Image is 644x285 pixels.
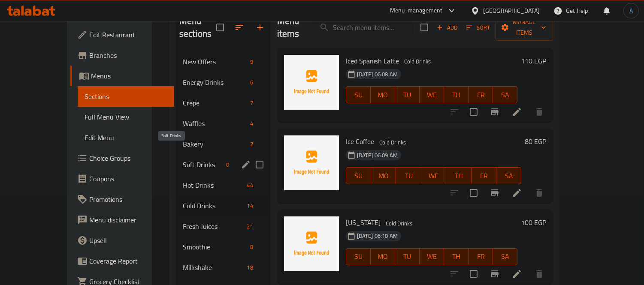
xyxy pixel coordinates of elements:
span: 18 [243,264,256,272]
a: Menus [70,66,175,86]
a: Branches [70,45,175,66]
span: MO [375,170,393,182]
span: Manage items [502,17,546,38]
div: items [247,242,257,252]
div: items [243,201,256,211]
button: Manage items [496,14,553,41]
div: items [243,262,256,273]
span: SU [350,250,367,263]
button: SU [346,167,371,184]
span: 0 [223,161,233,169]
button: delete [529,102,550,122]
a: Edit Restaurant [70,24,175,45]
img: Ice Coffee [284,135,339,190]
span: TH [447,89,465,101]
button: WE [421,167,446,184]
span: [US_STATE] [346,216,381,229]
div: Cold Drinks [401,57,434,67]
span: [DATE] 06:10 AM [354,232,401,240]
a: Sections [78,86,175,107]
span: Choice Groups [89,153,168,163]
span: Cold Drinks [376,138,409,147]
a: Full Menu View [78,107,175,127]
span: Smoothie [183,242,247,252]
div: items [247,57,257,67]
span: FR [472,89,490,101]
a: Edit Menu [78,127,175,148]
a: Edit menu item [512,107,522,117]
span: Select section [415,18,433,36]
span: Full Menu View [85,112,168,122]
span: Sort sections [229,17,250,38]
span: TH [447,250,465,263]
h6: 80 EGP [525,135,546,147]
span: Soft Drinks [183,159,223,170]
a: Edit menu item [512,269,522,279]
span: WE [423,250,441,263]
span: SA [500,170,518,182]
span: Crepe [183,98,247,108]
span: Cold Drinks [401,57,434,66]
span: 14 [243,202,256,210]
span: MO [374,89,392,101]
span: Ice Coffee [346,135,374,148]
button: SA [496,167,521,184]
img: Florida [284,216,339,271]
span: Edit Restaurant [89,30,168,40]
span: SU [350,170,368,182]
h2: Menu items [277,15,302,40]
button: Add [433,21,461,34]
span: SU [350,89,367,101]
span: Menu disclaimer [89,215,168,225]
div: Waffles4 [176,113,270,134]
span: Cold Drinks [382,219,416,228]
button: edit [239,158,252,171]
a: Edit menu item [512,188,522,198]
input: search [312,20,414,35]
span: 4 [247,120,257,128]
button: Branch-specific-item [484,102,505,122]
button: SU [346,86,371,103]
span: 2 [247,140,257,148]
span: WE [425,170,443,182]
span: Hot Drinks [183,180,244,190]
button: Add section [250,17,270,38]
button: SA [493,86,517,103]
button: MO [371,86,395,103]
a: Menu disclaimer [70,210,175,230]
div: items [243,221,256,231]
span: 21 [243,222,256,231]
div: [GEOGRAPHIC_DATA] [483,6,540,15]
button: SA [493,248,517,265]
span: TU [399,89,416,101]
button: TU [395,248,420,265]
span: 9 [247,58,257,66]
div: Energy Drinks [183,77,247,87]
span: 6 [247,78,257,87]
button: WE [420,86,444,103]
div: Hot Drinks44 [176,175,270,195]
img: Iced Spanish Latte [284,55,339,110]
span: Sections [85,91,168,102]
span: Sort [466,23,490,33]
div: items [247,139,257,149]
button: FR [472,167,496,184]
span: Promotions [89,194,168,204]
span: MO [374,250,392,263]
h2: Menu sections [179,15,216,40]
span: Select to update [465,265,483,283]
span: Menus [91,71,168,81]
span: New Offers [183,57,247,67]
button: MO [371,167,396,184]
button: Branch-specific-item [484,264,505,284]
button: delete [529,183,550,203]
span: TU [399,170,417,182]
span: A [629,6,633,15]
span: Cold Drinks [183,201,244,211]
span: 7 [247,99,257,107]
button: FR [469,248,493,265]
span: Branches [89,50,168,60]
